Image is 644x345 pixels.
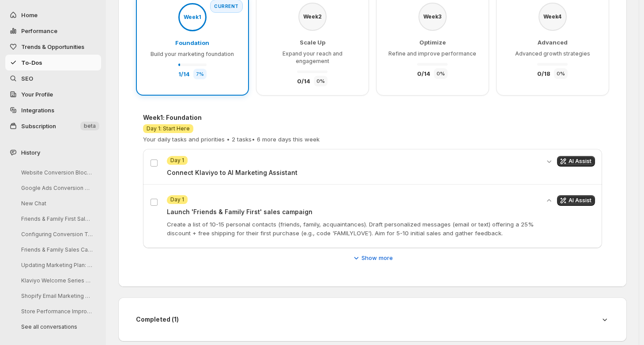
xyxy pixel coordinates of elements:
span: Build your marketing foundation [151,51,234,57]
p: Your daily tasks and priorities • 2 tasks • 6 more days this week [143,135,320,144]
a: SEO [5,70,101,86]
button: Klaviyo Welcome Series Flow Setup [14,274,98,287]
span: beta [84,122,96,130]
span: Show more [362,253,393,262]
div: 0 % [554,68,568,79]
p: Launch 'Friends & Family First' sales campaign [167,208,539,216]
button: Shopify Email Marketing Strategy Discussion [14,289,98,303]
a: Your Profile [5,86,101,102]
span: 0 / 18 [537,70,550,77]
button: Trends & Opportunities [5,39,101,55]
p: Connect Klaviyo to AI Marketing Assistant [167,168,539,177]
span: 0 / 14 [297,78,310,85]
span: AI Assist [569,158,591,165]
span: Refine and improve performance [388,50,476,57]
button: Friends & Family First Sales Campaign [14,212,98,226]
a: Integrations [5,102,101,118]
span: Subscription [21,122,56,130]
span: Performance [21,27,57,34]
button: Website Conversion Blockers Review Request [14,166,98,179]
button: Configuring Conversion Tracking in Google Analytics [14,227,98,241]
button: Home [5,7,101,23]
span: Week 4 [543,14,561,19]
button: Get AI assistance for this task [557,156,595,167]
span: To-Dos [21,59,42,66]
span: 0 / 14 [417,70,430,77]
span: 1 / 14 [178,70,190,78]
span: Day 1: Start Here [147,125,190,132]
span: Integrations [21,107,54,114]
span: Home [21,11,38,19]
div: 7 % [193,69,207,79]
button: Friends & Family Sales Campaign Strategy [14,243,98,256]
span: Day 1 [170,196,184,203]
span: Optimize [419,39,446,46]
button: Collapse details [545,195,554,206]
span: AI Assist [569,197,591,204]
span: Expand your reach and engagement [282,50,343,64]
button: Show more [346,251,398,265]
span: Day 1 [170,157,184,164]
div: 0 % [314,76,328,86]
span: Advanced [538,39,568,46]
button: Google Ads Conversion Tracking Analysis [14,181,98,195]
button: New Chat [14,197,98,210]
button: To-Dos [5,55,101,70]
span: History [21,148,40,157]
span: Week 3 [423,14,441,19]
button: Store Performance Improvement Analysis Steps [14,304,98,318]
button: Updating Marketing Plan: Klaviyo to Shopify Email [14,258,98,272]
span: SEO [21,75,33,82]
span: Your Profile [21,91,53,98]
h4: Week 1 : Foundation [143,113,320,122]
button: Performance [5,23,101,39]
p: Create a list of 10-15 personal contacts (friends, family, acquaintances). Draft personalized mes... [167,220,539,237]
span: Trends & Opportunities [21,43,84,50]
span: Advanced growth strategies [515,50,590,57]
span: Foundation [175,39,209,46]
button: Get AI assistance for this task [557,195,595,206]
span: Scale Up [300,39,325,46]
button: See all conversations [14,320,98,334]
button: Subscription [5,118,101,134]
span: Week 1 [184,14,201,20]
div: 0 % [434,68,448,79]
span: Week 2 [303,14,322,19]
button: Expand details [545,156,554,167]
h4: Completed ( 1 ) [136,315,593,324]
